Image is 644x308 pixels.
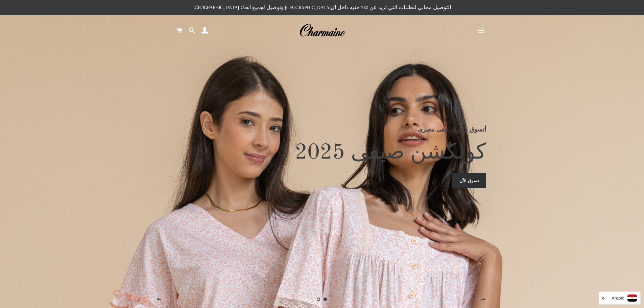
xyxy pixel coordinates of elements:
a: تحميل الصور 2 [315,296,322,303]
img: Charmaine Egypt [299,23,345,38]
button: الصفحه التالية [475,291,492,308]
h2: كولكشن صيفى 2025 [158,139,486,166]
i: Arabic [612,296,624,300]
button: الصفحه السابقة [150,291,167,308]
a: تسوق الآن [452,173,486,188]
a: Arabic [602,294,637,302]
p: أتسوق مصرى ,تبقى مصرى [158,125,486,134]
a: الصفحه 1current [322,296,329,303]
